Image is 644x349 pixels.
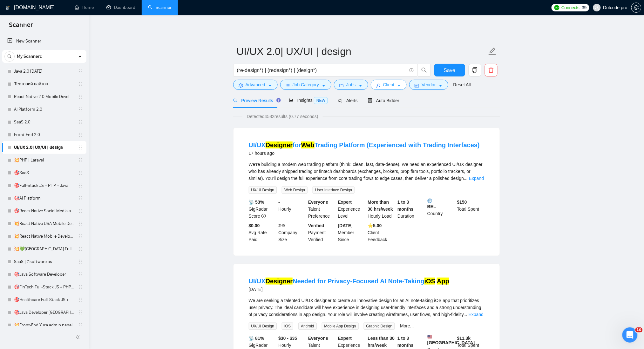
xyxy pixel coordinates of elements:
div: Payment Verified [307,222,337,243]
a: searchScanner [148,5,172,10]
a: SaaS | ("software as [14,255,74,268]
span: holder [78,107,83,112]
span: setting [632,5,641,10]
span: Graphic Design [364,323,395,330]
button: folderJobscaret-down [334,80,368,90]
a: 💥💚[GEOGRAPHIC_DATA] Full-Stack JS + PHP + Java [14,243,74,255]
div: Company Size [277,222,307,243]
span: UX/UI Design [249,187,277,194]
a: UI/UX 2.0| UX/UI | design [14,141,74,154]
div: Duration [396,199,426,220]
div: 17 hours ago [249,149,480,157]
a: 🎯Java Software Developer [14,268,74,281]
span: Alerts [338,98,358,103]
a: 🎯Full-Stack JS + PHP + Java [14,179,74,192]
a: 🎯Healthcare Full-Stack JS + PHP + Java [14,293,74,306]
span: holder [78,82,83,87]
a: Reset All [453,81,471,88]
span: delete [485,67,497,73]
span: We’re building a modern web trading platform (think: clean, fast, data-dense). We need an experie... [249,162,483,181]
a: Front-End 2.0 [14,128,74,141]
b: $0.00 [249,223,260,228]
b: Less than 30 hrs/week [368,336,395,348]
span: holder [78,208,83,214]
div: We are seeking a talented UI/UX designer to create an innovative design for an AI note-taking iOS... [249,297,485,318]
a: 🎯Java Developer [GEOGRAPHIC_DATA]/[GEOGRAPHIC_DATA]/SWIT/AUSTR [14,306,74,319]
span: UX/UI Design [249,323,277,330]
span: holder [78,132,83,137]
b: [GEOGRAPHIC_DATA] [427,335,475,345]
button: userClientcaret-down [371,80,407,90]
span: 10 [635,327,643,333]
iframe: Intercom live chat [622,327,638,343]
img: 🌐 [428,199,432,203]
button: settingAdvancedcaret-down [233,80,278,90]
div: We’re building a modern web trading platform (think: clean, fast, data-dense). We need an experie... [249,161,485,182]
a: 💥React Native USA Mobile Development [14,217,74,230]
button: barsJob Categorycaret-down [280,80,331,90]
a: UI/UXDesignerforWebTrading Platform (Experienced with Trading Interfaces) [249,142,480,148]
span: holder [78,183,83,188]
span: Jobs [346,81,356,88]
span: holder [78,158,83,163]
a: 💥React Native Mobile Development [14,230,74,243]
input: Search Freelance Jobs... [237,66,407,74]
a: 🎯React Native Social Media app ([DATE] апдейт) [14,205,74,217]
span: double-left [76,334,82,340]
span: Auto Bidder [368,98,399,103]
span: info-circle [410,68,414,72]
span: search [418,67,430,73]
div: Hourly Load [367,199,397,220]
span: user [376,83,381,88]
span: caret-down [268,83,272,88]
span: holder [78,196,83,201]
b: 📡 81% [249,336,264,341]
span: iOS [282,323,293,330]
span: holder [78,234,83,239]
a: 💥Front-End Yura admin panel [14,319,74,332]
b: Expert [338,336,352,341]
a: UI/UXDesignerNeeded for Privacy-Focused AI Note-TakingiOS App [249,278,450,285]
div: Member Since [337,222,367,243]
b: 1 to 3 months [397,200,414,212]
span: idcard [415,83,419,88]
a: Expand [469,312,484,317]
span: holder [78,170,83,175]
span: search [5,54,14,59]
b: $ 11.3k [457,336,471,341]
span: Detected 4582 results (0.77 seconds) [242,113,323,120]
b: BEL [427,199,455,209]
div: Hourly [277,199,307,220]
a: Java 2.0 [DATE] [14,65,74,78]
span: holder [78,259,83,264]
span: Web Design [282,187,308,194]
img: 🇺🇸 [428,335,432,339]
b: ⭐️ 5.00 [368,223,382,228]
span: Vendor [422,81,436,88]
div: Avg Rate Paid [247,222,277,243]
div: Country [426,199,456,220]
span: robot [368,98,372,103]
a: Expand [469,176,484,181]
img: logo [5,3,10,13]
a: 🎯SaaS [14,167,74,179]
a: 🎯AI Platform [14,192,74,205]
span: holder [78,272,83,277]
span: info-circle [261,214,266,218]
mark: Web [301,142,315,148]
span: Preview Results [233,98,279,103]
button: Save [434,64,465,76]
span: holder [78,247,83,252]
span: Save [444,66,455,74]
div: [DATE] [249,286,450,293]
b: Everyone [308,336,328,341]
mark: iOS [424,278,435,285]
span: holder [78,94,83,99]
a: 🎯FinTech Full-Stack JS + PHP + Java [14,281,74,293]
span: Mobile App Design [322,323,359,330]
span: NEW [314,97,328,104]
b: $30 - $35 [278,336,297,341]
b: [DATE] [338,223,353,228]
span: ... [464,176,468,181]
span: edit [488,47,497,56]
